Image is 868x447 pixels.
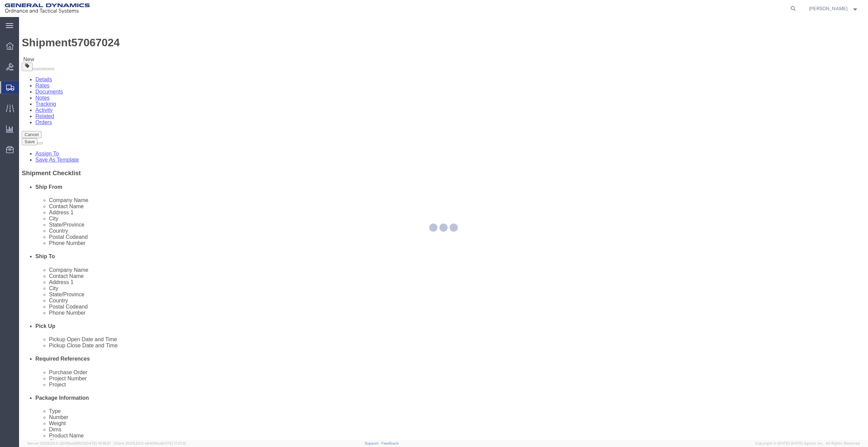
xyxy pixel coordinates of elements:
span: Server: 2025.20.0-32d5ea39505 [27,441,111,445]
span: Copyright © [DATE]-[DATE] Agistix Inc., All Rights Reserved [755,441,860,446]
a: Feedback [381,441,399,445]
span: Client: 2025.20.0-e640dba [114,441,186,445]
span: [DATE] 17:21:12 [161,441,186,445]
span: Justin Bowdich [809,5,848,12]
a: Support [365,441,382,445]
button: [PERSON_NAME] [808,4,859,13]
img: logo [5,3,90,14]
span: [DATE] 10:18:31 [85,441,111,445]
